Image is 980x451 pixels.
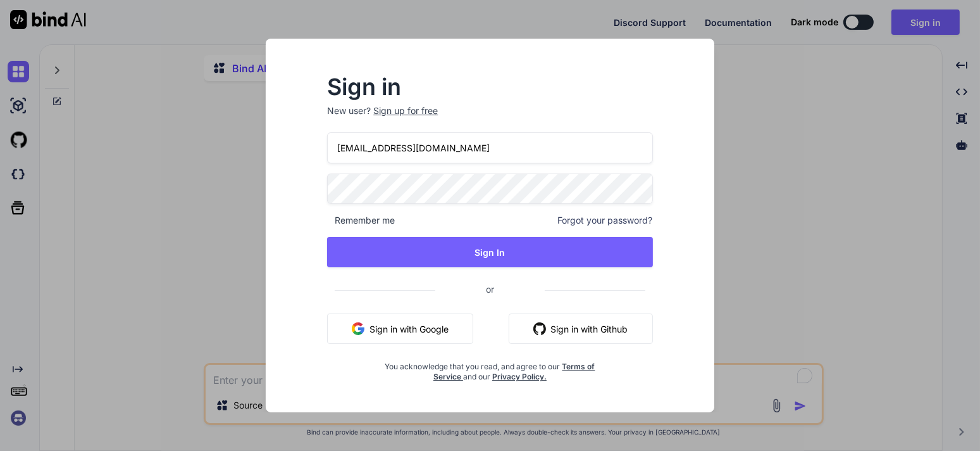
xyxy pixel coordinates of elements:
[327,105,652,132] p: New user?
[533,322,546,335] img: github
[352,322,364,335] img: google
[327,237,652,267] button: Sign In
[327,214,395,227] span: Remember me
[435,274,545,305] span: or
[327,132,652,163] input: Login or Email
[327,77,652,97] h2: Sign in
[558,214,653,227] span: Forgot your password?
[433,362,595,381] a: Terms of Service
[492,372,547,381] a: Privacy Policy.
[381,354,599,382] div: You acknowledge that you read, and agree to our and our
[373,105,438,117] div: Sign up for free
[509,314,653,344] button: Sign in with Github
[327,314,473,344] button: Sign in with Google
